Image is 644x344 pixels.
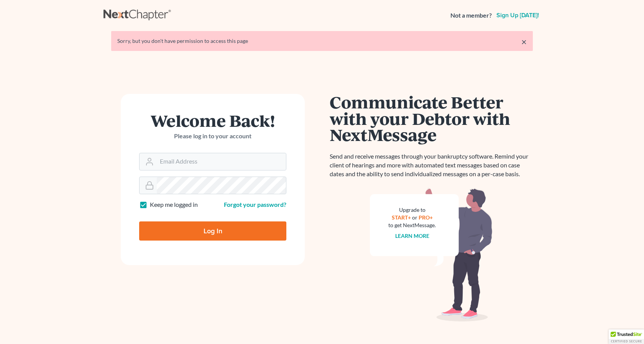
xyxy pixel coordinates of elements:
a: × [521,37,527,46]
a: Sign up [DATE]! [495,12,540,18]
label: Keep me logged in [150,200,198,209]
strong: Not a member? [450,11,492,20]
img: nextmessage_bg-59042aed3d76b12b5cd301f8e5b87938c9018125f34e5fa2b7a6b67550977c72.svg [370,188,493,322]
a: START+ [392,214,411,221]
h1: Welcome Back! [139,112,286,129]
p: Please log in to your account [139,132,286,141]
input: Email Address [157,153,286,170]
a: Learn more [395,233,429,239]
div: TrustedSite Certified [609,329,644,344]
a: PRO+ [419,214,433,221]
a: Forgot your password? [224,201,286,208]
div: to get NextMessage. [388,221,436,229]
div: Upgrade to [388,206,436,214]
div: Sorry, but you don't have permission to access this page [117,37,527,45]
p: Send and receive messages through your bankruptcy software. Remind your client of hearings and mo... [330,152,533,179]
h1: Communicate Better with your Debtor with NextMessage [330,94,533,143]
input: Log In [139,221,286,241]
span: or [412,214,417,221]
